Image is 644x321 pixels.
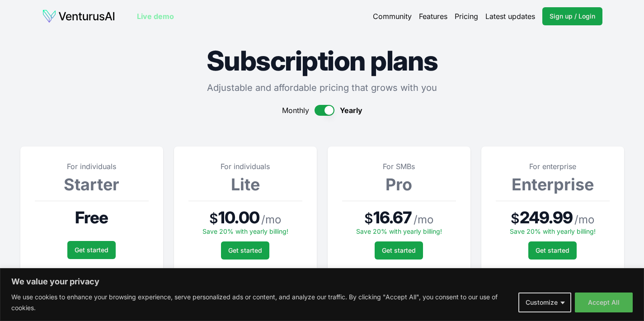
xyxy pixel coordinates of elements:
a: Get started [67,241,116,259]
span: Sign up / Login [550,12,595,21]
a: Get started [528,241,577,260]
span: $ [511,210,520,227]
a: Features [419,11,447,22]
span: / mo [574,212,594,227]
p: We value your privacy [11,276,633,287]
button: Customize [518,293,571,312]
button: Accept All [575,293,633,312]
span: / mo [261,212,281,227]
span: Save 20% with yearly billing! [510,227,596,235]
a: Get started [221,241,269,260]
p: Adjustable and affordable pricing that grows with you [20,81,624,94]
p: For individuals [35,161,149,172]
span: $ [364,210,373,227]
span: Free [75,208,108,227]
span: / mo [414,212,433,227]
p: For individuals [188,161,302,172]
a: Sign up / Login [542,7,602,25]
h3: Enterprise [496,175,610,194]
h3: Lite [188,175,302,194]
span: Save 20% with yearly billing! [356,227,442,235]
span: Save 20% with yearly billing! [202,227,288,235]
a: Pricing [455,11,478,22]
a: Latest updates [485,11,535,22]
a: Live demo [137,11,174,22]
span: 16.67 [373,208,412,227]
p: For enterprise [496,161,610,172]
h1: Subscription plans [20,47,624,74]
span: $ [209,210,218,227]
p: For SMBs [342,161,456,172]
img: logo [42,9,115,24]
span: 10.00 [218,208,259,227]
a: Get started [375,241,423,260]
h3: Pro [342,175,456,194]
a: Community [373,11,412,22]
span: Yearly [340,105,362,116]
span: 249.99 [520,208,573,227]
span: Monthly [282,105,309,116]
h3: Starter [35,175,149,194]
p: We use cookies to enhance your browsing experience, serve personalized ads or content, and analyz... [11,292,512,313]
